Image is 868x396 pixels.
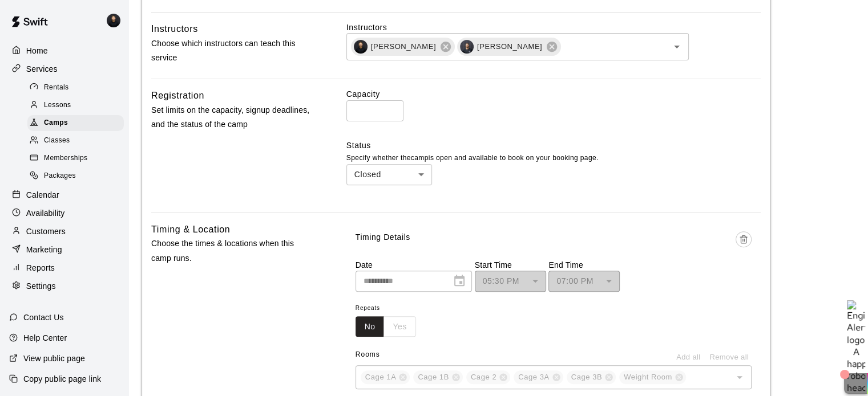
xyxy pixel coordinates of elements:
p: Calendar [26,189,59,201]
p: Contact Us [23,312,64,323]
p: Start Time [475,259,546,271]
div: Robert Chayka[PERSON_NAME] [457,38,561,56]
span: Rooms [356,350,380,358]
p: End Time [548,259,620,271]
div: Classes [27,133,124,149]
a: Reports [9,259,119,276]
p: Home [26,45,48,56]
span: Delete time [736,231,752,259]
a: Availability [9,205,119,222]
p: Services [26,63,58,75]
p: View public page [23,353,85,364]
div: Gregory Lewandoski[PERSON_NAME] [351,38,455,56]
label: Capacity [346,88,761,100]
button: No [356,316,385,337]
p: Help Center [23,332,67,344]
span: Classes [44,135,70,146]
p: Timing Details [356,231,410,243]
p: Availability [26,207,65,219]
div: Lessons [27,97,124,113]
span: Lessons [44,100,71,111]
img: Gregory Lewandoski [354,40,368,54]
button: Open [669,39,685,55]
p: Specify whether the camp is open and available to book on your booking page. [346,153,761,164]
div: Camps [27,115,124,131]
div: Closed [346,164,432,185]
span: Packages [44,170,76,182]
a: Packages [27,168,128,185]
div: Memberships [27,150,124,166]
img: Robert Chayka [460,40,474,54]
a: Lessons [27,96,128,114]
h6: Instructors [151,22,198,36]
p: Set limits on the capacity, signup deadlines, and the status of the camp [151,103,310,132]
a: Rentals [27,79,128,96]
div: Rentals [27,80,124,96]
h6: Timing & Location [151,222,230,237]
a: Memberships [27,150,128,168]
p: Choose the times & locations when this camp runs. [151,236,310,265]
p: Marketing [26,244,62,255]
p: Settings [26,280,56,292]
a: Calendar [9,186,119,203]
span: Memberships [44,153,87,164]
p: Choose which instructors can teach this service [151,36,310,65]
label: Status [346,140,761,151]
a: Settings [9,277,119,295]
div: Packages [27,168,124,184]
a: Camps [27,115,128,132]
h6: Registration [151,88,204,103]
span: Rentals [44,82,69,93]
div: Gregory Lewandoski [104,9,128,32]
p: Date [356,259,472,271]
span: [PERSON_NAME] [470,41,549,52]
img: Gregory Lewandoski [107,14,120,27]
a: Marketing [9,241,119,258]
p: Reports [26,262,55,273]
span: [PERSON_NAME] [364,41,443,52]
a: Classes [27,132,128,150]
a: Home [9,42,119,59]
span: Repeats [356,301,425,316]
label: Instructors [346,22,761,33]
a: Customers [9,223,119,240]
div: outlined button group [356,316,416,337]
span: Camps [44,117,68,129]
a: Services [9,60,119,77]
p: Customers [26,226,66,237]
p: Copy public page link [23,373,101,385]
